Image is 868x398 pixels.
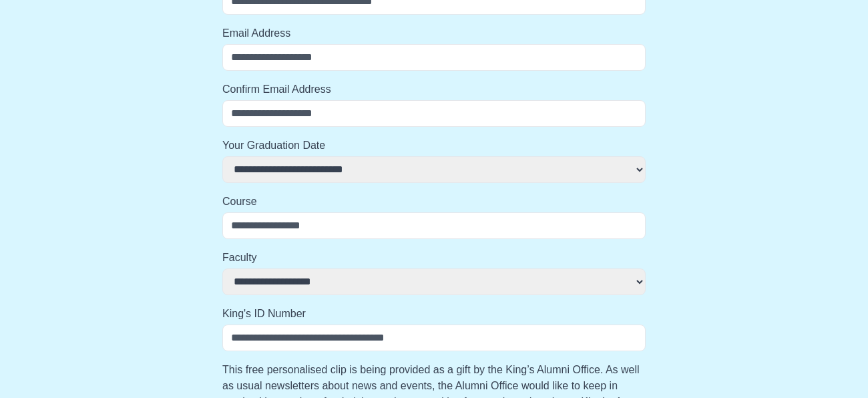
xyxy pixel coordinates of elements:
label: Your Graduation Date [222,138,646,154]
label: Confirm Email Address [222,81,646,97]
label: King's ID Number [222,306,646,322]
label: Course [222,194,646,210]
label: Faculty [222,250,646,266]
label: Email Address [222,25,646,41]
